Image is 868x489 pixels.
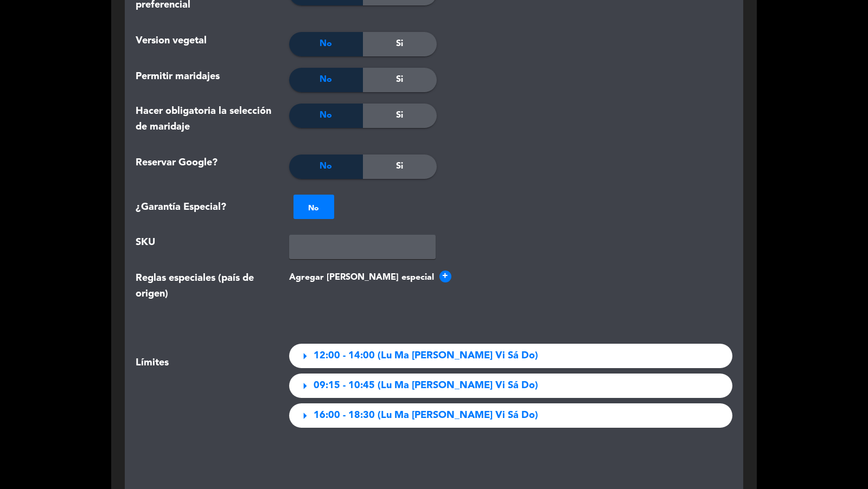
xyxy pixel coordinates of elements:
span: No [320,73,332,87]
span: 09:15 - 10:45 (Lu Ma [PERSON_NAME] Vi Sá Do) [314,378,538,394]
span: Reservar Google? [136,155,218,171]
span: + [439,271,451,282]
span: Hacer obligatoria la selección de maridaje [136,104,273,136]
span: 12:00 - 14:00 (Lu Ma [PERSON_NAME] Vi Sá Do) [314,348,538,364]
span: 16:00 - 18:30 (Lu Ma [PERSON_NAME] Vi Sá Do) [314,408,538,423]
span: Si [396,37,403,51]
span: Límites [136,355,169,433]
span: Reglas especiales (país de origen) [136,271,273,303]
span: arrow_right [297,408,312,423]
span: arrow_right [297,349,312,364]
span: No [320,159,332,173]
span: SKU [136,235,155,252]
span: Si [396,159,403,173]
button: Agregar [PERSON_NAME] especial+ [289,271,733,285]
span: No [320,37,332,51]
span: ¿Garantía Especial? [136,200,226,215]
span: arrow_right [297,378,312,394]
span: No [320,108,332,123]
span: Si [396,108,403,123]
span: Version vegetal [136,33,207,49]
span: Si [396,73,403,87]
span: Permitir maridajes [136,69,220,85]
